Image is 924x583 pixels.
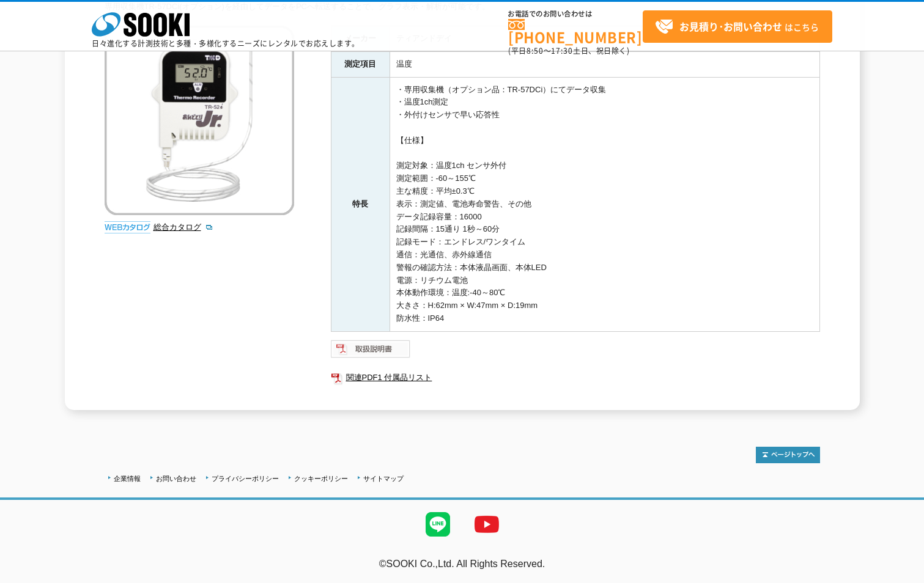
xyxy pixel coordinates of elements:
img: YouTube [462,500,511,549]
a: お見積り･お問い合わせはこちら [643,10,832,43]
th: 特長 [331,77,390,331]
a: テストMail [877,571,924,581]
span: はこちら [655,18,819,36]
a: 総合カタログ [153,222,213,232]
img: 小型データロガー おんどとりTR-52i [105,26,294,215]
span: 8:50 [527,45,544,56]
a: お問い合わせ [156,475,196,482]
span: お電話でのお問い合わせは [508,10,643,18]
span: (平日 ～ 土日、祝日除く) [508,45,629,56]
td: 温度 [390,51,819,77]
strong: お見積り･お問い合わせ [679,19,782,34]
a: サイトマップ [363,475,404,482]
a: プライバシーポリシー [212,475,279,482]
th: 測定項目 [331,51,390,77]
p: 日々進化する計測技術と多種・多様化するニーズにレンタルでお応えします。 [92,40,360,47]
a: クッキーポリシー [294,475,348,482]
a: 企業情報 [114,475,141,482]
a: 取扱説明書 [331,347,411,356]
img: 取扱説明書 [331,339,411,359]
img: トップページへ [756,447,820,463]
a: [PHONE_NUMBER] [508,19,643,44]
td: ・専用収集機（オプション品：TR-57DCi）にてデータ収集 ・温度1ch測定 ・外付けセンサで早い応答性 【仕様】 測定対象：温度1ch センサ外付 測定範囲：-60～155℃ 主な精度：平均... [390,77,819,331]
img: LINE [413,500,462,549]
a: 関連PDF1 付属品リスト [331,370,820,386]
img: webカタログ [105,221,150,233]
span: 17:30 [551,45,573,56]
